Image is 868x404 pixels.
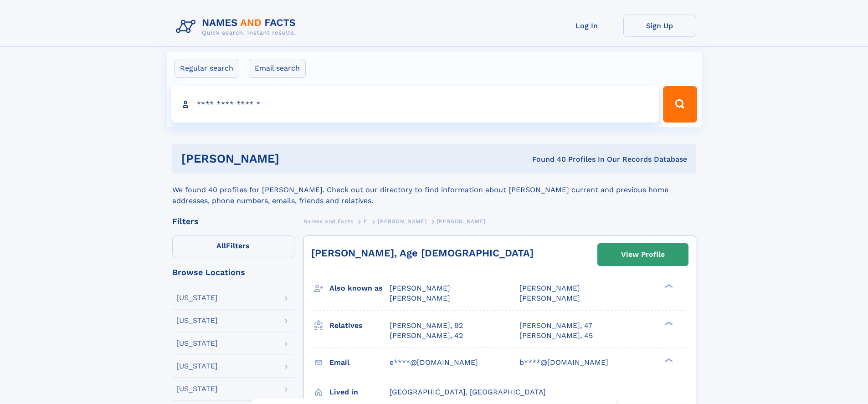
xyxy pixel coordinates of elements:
[364,215,368,227] a: E
[176,317,218,324] div: [US_STATE]
[249,59,306,78] label: Email search
[311,247,534,259] a: [PERSON_NAME], Age [DEMOGRAPHIC_DATA]
[663,357,673,363] div: ❯
[406,154,687,164] div: Found 40 Profiles In Our Records Database
[364,218,368,225] span: E
[329,384,390,400] h3: Lived in
[172,174,696,206] div: We found 40 profiles for [PERSON_NAME]. Check out our directory to find information about [PERSON...
[174,59,239,78] label: Regular search
[390,284,450,292] span: [PERSON_NAME]
[663,283,673,289] div: ❯
[390,331,463,341] a: [PERSON_NAME], 42
[172,235,294,257] label: Filters
[172,15,303,39] img: Logo Names and Facts
[176,294,218,302] div: [US_STATE]
[176,363,218,370] div: [US_STATE]
[216,241,226,250] span: All
[663,320,673,326] div: ❯
[172,217,294,225] div: Filters
[519,331,593,341] a: [PERSON_NAME], 45
[176,340,218,347] div: [US_STATE]
[550,15,623,37] a: Log In
[621,244,665,265] div: View Profile
[303,215,354,227] a: Names and Facts
[171,86,659,123] input: search input
[176,385,218,393] div: [US_STATE]
[519,284,580,292] span: [PERSON_NAME]
[378,218,426,225] span: [PERSON_NAME]
[390,388,546,396] span: [GEOGRAPHIC_DATA], [GEOGRAPHIC_DATA]
[390,321,463,331] a: [PERSON_NAME], 92
[181,153,406,164] h1: [PERSON_NAME]
[172,268,294,276] div: Browse Locations
[378,215,426,227] a: [PERSON_NAME]
[598,244,688,266] a: View Profile
[329,355,390,370] h3: Email
[329,318,390,333] h3: Relatives
[519,321,592,331] a: [PERSON_NAME], 47
[390,294,450,302] span: [PERSON_NAME]
[663,86,697,123] button: Search Button
[329,281,390,296] h3: Also known as
[623,15,696,37] a: Sign Up
[437,218,486,225] span: [PERSON_NAME]
[519,294,580,302] span: [PERSON_NAME]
